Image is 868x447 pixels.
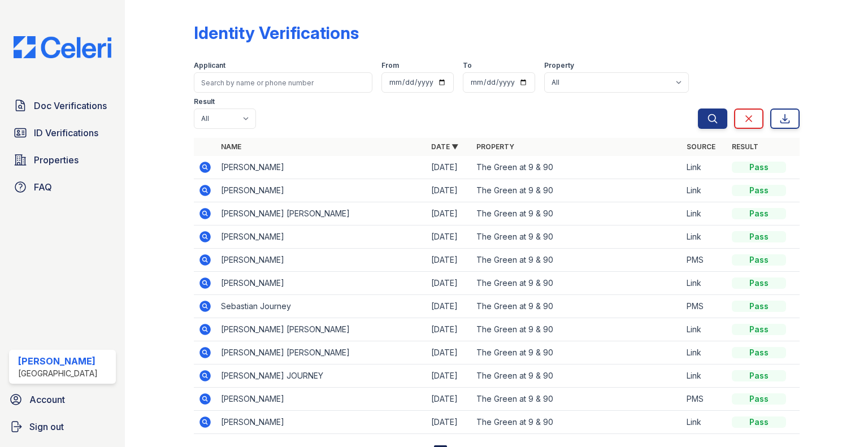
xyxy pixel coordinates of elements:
td: [DATE] [427,272,472,295]
input: Search by name or phone number [194,72,372,93]
td: [PERSON_NAME] [PERSON_NAME] [216,202,427,225]
td: Link [682,202,727,225]
div: Pass [732,416,786,428]
div: Pass [732,231,786,242]
label: From [381,61,399,70]
td: Link [682,411,727,434]
div: Pass [732,208,786,219]
td: Sebastian Journey [216,295,427,318]
a: FAQ [9,176,116,198]
label: To [463,61,472,70]
div: Pass [732,324,786,335]
a: Properties [9,149,116,171]
td: [DATE] [427,156,472,179]
div: [GEOGRAPHIC_DATA] [18,368,98,379]
td: [PERSON_NAME] [216,411,427,434]
td: [PERSON_NAME] [216,179,427,202]
span: ID Verifications [34,126,98,140]
td: [PERSON_NAME] JOURNEY [216,364,427,388]
td: The Green at 9 & 90 [472,272,682,295]
td: [PERSON_NAME] [216,388,427,411]
span: Sign out [29,420,64,433]
td: The Green at 9 & 90 [472,249,682,272]
td: The Green at 9 & 90 [472,179,682,202]
div: Pass [732,393,786,405]
a: Property [476,142,514,151]
td: The Green at 9 & 90 [472,225,682,249]
td: PMS [682,295,727,318]
label: Applicant [194,61,225,70]
div: Pass [732,370,786,381]
td: PMS [682,388,727,411]
td: [DATE] [427,295,472,318]
div: Pass [732,277,786,289]
a: ID Verifications [9,121,116,144]
td: [PERSON_NAME] [PERSON_NAME] [216,318,427,341]
td: Link [682,156,727,179]
div: Identity Verifications [194,23,359,43]
a: Source [687,142,715,151]
td: [DATE] [427,179,472,202]
span: Account [29,393,65,406]
a: Doc Verifications [9,94,116,117]
td: [PERSON_NAME] [216,272,427,295]
td: [PERSON_NAME] [216,225,427,249]
td: PMS [682,249,727,272]
div: Pass [732,185,786,196]
td: The Green at 9 & 90 [472,156,682,179]
label: Property [544,61,574,70]
a: Name [221,142,241,151]
div: Pass [732,254,786,266]
a: Sign out [5,415,120,438]
span: Doc Verifications [34,99,107,112]
td: The Green at 9 & 90 [472,341,682,364]
td: Link [682,318,727,341]
div: Pass [732,301,786,312]
div: [PERSON_NAME] [18,354,98,368]
td: [DATE] [427,249,472,272]
span: Properties [34,153,79,167]
td: The Green at 9 & 90 [472,202,682,225]
td: [DATE] [427,318,472,341]
td: Link [682,225,727,249]
td: [PERSON_NAME] [216,156,427,179]
td: [DATE] [427,225,472,249]
td: The Green at 9 & 90 [472,388,682,411]
span: FAQ [34,180,52,194]
a: Date ▼ [431,142,458,151]
td: Link [682,341,727,364]
td: [DATE] [427,388,472,411]
td: The Green at 9 & 90 [472,295,682,318]
td: [DATE] [427,364,472,388]
td: [DATE] [427,202,472,225]
td: Link [682,179,727,202]
td: The Green at 9 & 90 [472,318,682,341]
td: The Green at 9 & 90 [472,411,682,434]
div: Pass [732,347,786,358]
label: Result [194,97,215,106]
td: [DATE] [427,411,472,434]
td: [DATE] [427,341,472,364]
td: Link [682,272,727,295]
img: CE_Logo_Blue-a8612792a0a2168367f1c8372b55b34899dd931a85d93a1a3d3e32e68fde9ad4.png [5,36,120,58]
a: Account [5,388,120,411]
div: Pass [732,162,786,173]
td: The Green at 9 & 90 [472,364,682,388]
td: [PERSON_NAME] [216,249,427,272]
td: [PERSON_NAME] [PERSON_NAME] [216,341,427,364]
a: Result [732,142,758,151]
td: Link [682,364,727,388]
